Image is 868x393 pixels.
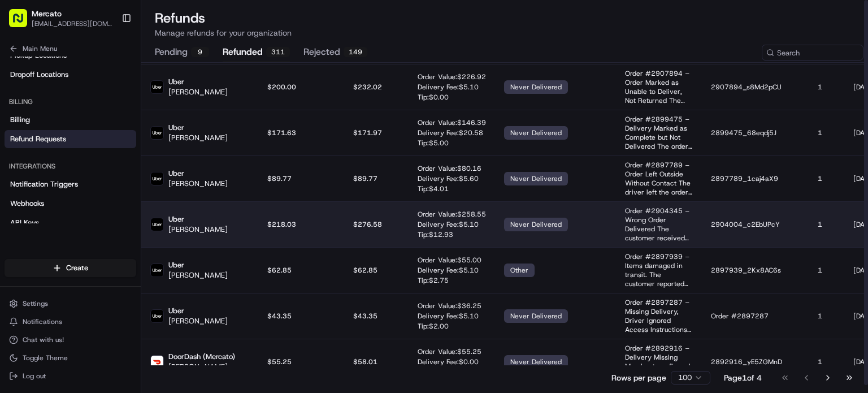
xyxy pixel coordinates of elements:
[418,174,481,183] p: Delivery Fee: $ 5.60
[23,335,64,344] span: Chat with us!
[504,126,568,140] div: never delivered
[23,317,62,326] span: Notifications
[267,312,335,321] p: $43.35
[5,41,136,57] button: Main Menu
[91,277,186,297] a: 💻API Documentation
[168,260,228,270] p: Uber
[10,70,68,80] span: Dropoff Locations
[85,204,89,213] span: •
[267,266,335,275] p: $62.85
[353,266,400,275] p: $ 62.85
[5,93,136,111] div: Billing
[11,193,29,211] img: Regen Pajulas
[11,224,29,242] img: Liam S.
[112,309,137,318] span: Pylon
[11,74,206,92] p: Welcome 👋
[711,174,800,183] p: 2897789_1caj4aX9
[418,256,481,265] p: Order Value: $ 55.00
[353,357,400,366] p: $ 58.01
[29,102,186,114] input: Clear
[10,115,30,125] span: Billing
[418,266,481,275] p: Delivery Fee: $ 5.10
[418,139,486,148] p: Tip: $ 5.00
[5,195,136,213] a: Webhooks
[10,218,39,228] span: API Keys
[168,224,228,235] p: [PERSON_NAME]
[94,235,98,244] span: •
[818,174,835,183] p: 1
[155,9,854,27] h1: Refunds
[625,298,693,334] p: Order #2897287 – Missing Delivery, Driver Ignored Access Instructions The order was picked up by ...
[11,137,32,157] img: 1736555255976-a54dd68f-1ca7-489b-9aae-adbdc363a1c4
[107,282,181,293] span: API Documentation
[818,357,835,366] p: 1
[418,312,481,321] p: Delivery Fee: $ 5.10
[504,172,568,185] div: never delivered
[24,137,44,157] img: 5e9a9d7314ff4150bce227a61376b483.jpg
[625,115,693,151] p: Order #2899475 – Delivery Marked as Complete but Not Delivered The order was marked as complete i...
[353,174,400,183] p: $ 89.77
[192,140,206,154] button: Start new chat
[168,270,228,280] p: [PERSON_NAME]
[155,27,854,38] p: Manage refunds for your organization
[5,175,136,193] a: Notification Triggers
[504,355,568,369] div: never delivered
[168,77,228,87] p: Uber
[11,283,20,292] div: 📗
[5,214,136,232] a: API Keys
[5,259,136,277] button: Create
[418,164,481,173] p: Order Value: $ 80.16
[353,128,400,137] p: $ 171.97
[151,356,163,368] img: DoorDash (Mercato)
[155,43,209,62] button: pending
[625,252,693,288] p: Order #2897939 – Items damaged in transit. The customer reported the cake arrived damaged and pro...
[7,277,91,297] a: 📗Knowledge Base
[5,368,136,384] button: Log out
[267,174,335,183] p: $89.77
[11,176,72,185] div: Past conversations
[5,157,136,175] div: Integrations
[266,47,290,57] div: 311
[23,372,46,381] span: Log out
[100,235,123,244] span: [DATE]
[10,179,78,189] span: Notification Triggers
[818,83,835,92] p: 1
[23,299,48,308] span: Settings
[711,128,800,137] p: 2899475_68eqdj5J
[418,118,486,127] p: Order Value: $ 146.39
[267,83,335,92] p: $200.00
[151,264,163,277] img: Uber
[344,47,367,57] div: 149
[23,282,86,293] span: Knowledge Base
[223,43,290,62] button: refunded
[711,266,800,275] p: 2897939_2Kx8AC6s
[151,172,163,185] img: Uber
[5,332,136,348] button: Chat with us!
[11,40,34,63] img: Nash
[711,83,800,92] p: 2907894_s8Md2pCU
[80,309,137,318] a: Powered byPylon
[504,218,568,231] div: never delivered
[418,128,486,137] p: Delivery Fee: $ 20.58
[23,44,57,53] span: Main Menu
[191,47,209,57] div: 9
[267,220,335,229] p: $218.03
[418,322,481,331] p: Tip: $ 2.00
[5,314,136,330] button: Notifications
[504,80,568,94] div: never delivered
[5,296,136,312] button: Settings
[23,235,32,244] img: 1736555255976-a54dd68f-1ca7-489b-9aae-adbdc363a1c4
[51,137,185,148] div: Start new chat
[724,372,762,383] div: Page 1 of 4
[418,184,481,193] p: Tip: $ 4.01
[418,93,486,102] p: Tip: $ 0.00
[66,263,88,273] span: Create
[818,220,835,229] p: 1
[5,5,117,32] button: Mercato[EMAIL_ADDRESS][DOMAIN_NAME]
[625,161,693,197] p: Order #2897789 – Order Left Outside Without Contact The driver left the order outside of the buil...
[418,357,481,366] p: Delivery Fee: $ 0.00
[168,123,228,133] p: Uber
[353,312,400,321] p: $ 43.35
[818,266,835,275] p: 1
[32,19,112,28] span: [EMAIL_ADDRESS][DOMAIN_NAME]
